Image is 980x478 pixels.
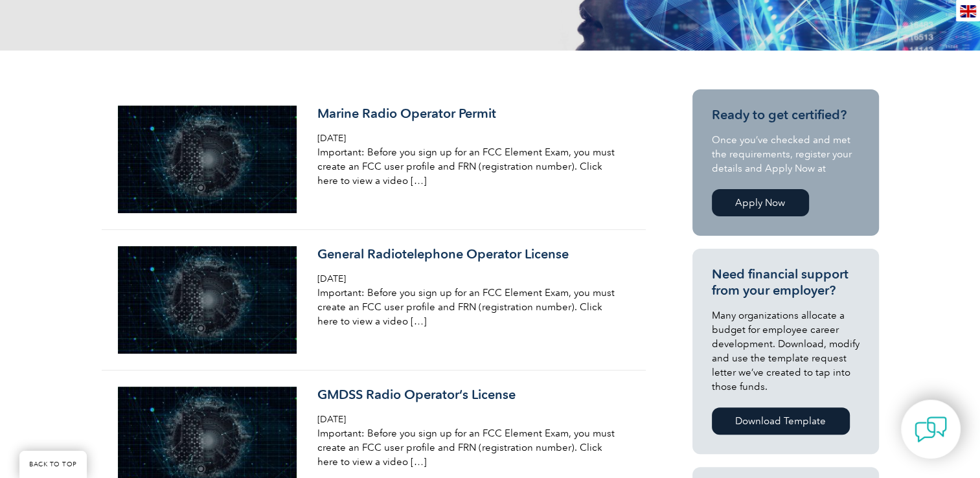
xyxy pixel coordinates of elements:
h3: Need financial support from your employer? [712,266,860,299]
p: Once you’ve checked and met the requirements, register your details and Apply Now at [712,133,860,176]
a: BACK TO TOP [19,451,87,478]
span: [DATE] [317,273,346,284]
p: Important: Before you sign up for an FCC Element Exam, you must create an FCC user profile and FR... [317,426,624,469]
img: network-gad8374905_1920-1-300x180.jpg [118,246,297,354]
img: network-gad8374905_1920-1-300x180.jpg [118,106,297,213]
span: [DATE] [317,133,346,144]
p: Important: Before you sign up for an FCC Element Exam, you must create an FCC user profile and FR... [317,286,624,328]
h3: GMDSS Radio Operator’s License [317,387,624,403]
a: Marine Radio Operator Permit [DATE] Important: Before you sign up for an FCC Element Exam, you mu... [102,89,646,230]
h3: General Radiotelephone Operator License [317,246,624,262]
img: contact-chat.png [915,413,947,446]
a: General Radiotelephone Operator License [DATE] Important: Before you sign up for an FCC Element E... [102,230,646,370]
h3: Ready to get certified? [712,107,860,123]
p: Many organizations allocate a budget for employee career development. Download, modify and use th... [712,308,860,394]
p: Important: Before you sign up for an FCC Element Exam, you must create an FCC user profile and FR... [317,145,624,188]
a: Apply Now [712,189,809,216]
a: Download Template [712,407,850,435]
img: en [960,5,976,17]
h3: Marine Radio Operator Permit [317,106,624,122]
span: [DATE] [317,414,346,425]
